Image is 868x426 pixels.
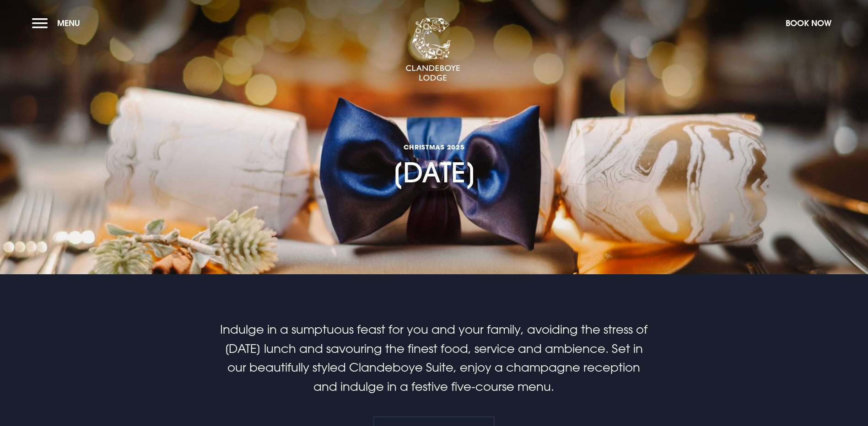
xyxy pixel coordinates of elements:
button: Menu [32,13,85,33]
span: CHRISTMAS 2025 [392,143,476,151]
button: Book Now [781,13,836,33]
h1: [DATE] [392,90,476,189]
p: Indulge in a sumptuous feast for you and your family, avoiding the stress of [DATE] lunch and sav... [216,320,652,396]
img: Clandeboye Lodge [405,18,460,82]
span: Menu [57,18,80,28]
